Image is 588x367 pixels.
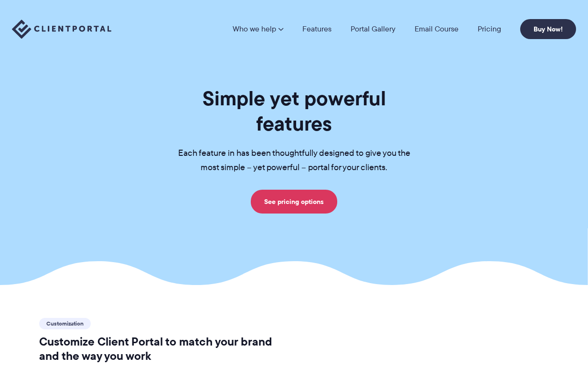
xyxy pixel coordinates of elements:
[233,25,283,33] a: Who we help
[163,86,426,136] h1: Simple yet powerful features
[415,25,459,33] a: Email Course
[351,25,396,33] a: Portal Gallery
[39,318,91,329] span: Customization
[520,19,576,39] a: Buy Now!
[251,190,337,214] a: See pricing options
[163,146,426,175] p: Each feature in has been thoughtfully designed to give you the most simple – yet powerful – porta...
[478,25,501,33] a: Pricing
[39,335,280,363] h2: Customize Client Portal to match your brand and the way you work
[302,25,331,33] a: Features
